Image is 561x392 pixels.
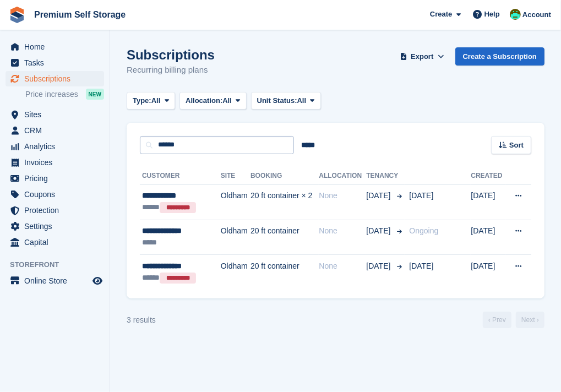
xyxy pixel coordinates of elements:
[6,219,104,234] a: menu
[471,184,505,220] td: [DATE]
[140,167,221,185] th: Customer
[366,225,393,237] span: [DATE]
[24,71,90,86] span: Subscriptions
[24,273,90,288] span: Online Store
[471,167,505,185] th: Created
[430,9,452,20] span: Create
[86,89,104,100] div: NEW
[24,235,90,250] span: Capital
[516,312,544,328] a: Next
[221,184,250,220] td: Oldham
[319,167,366,185] th: Allocation
[24,203,90,218] span: Protection
[6,123,104,138] a: menu
[6,71,104,86] a: menu
[6,273,104,288] a: menu
[24,139,90,154] span: Analytics
[471,255,505,290] td: [DATE]
[409,191,433,200] span: [DATE]
[151,95,161,106] span: All
[6,155,104,170] a: menu
[250,167,319,185] th: Booking
[510,9,521,20] img: Anthony Bell
[6,171,104,186] a: menu
[6,203,104,218] a: menu
[6,139,104,154] a: menu
[6,187,104,202] a: menu
[484,9,500,20] span: Help
[319,260,366,272] div: None
[25,88,104,100] a: Price increases NEW
[221,220,250,255] td: Oldham
[409,226,438,235] span: Ongoing
[483,312,511,328] a: Previous
[6,39,104,55] a: menu
[481,312,547,328] nav: Page
[24,107,90,122] span: Sites
[366,190,393,202] span: [DATE]
[250,184,319,220] td: 20 ft container × 2
[24,171,90,186] span: Pricing
[9,7,25,23] img: stora-icon-8386f47178a22dfd0bd8f6a31ec36ba5ce8667c1dd55bd0f319d3a0aa187defe.svg
[91,274,104,287] a: Preview store
[127,64,215,77] p: Recurring billing plans
[221,167,250,185] th: Site
[127,314,156,326] div: 3 results
[24,155,90,170] span: Invoices
[221,255,250,290] td: Oldham
[30,6,130,24] a: Premium Self Storage
[257,95,297,106] span: Unit Status:
[455,47,544,66] a: Create a Subscription
[509,140,524,151] span: Sort
[24,187,90,202] span: Coupons
[222,95,232,106] span: All
[6,107,104,122] a: menu
[250,255,319,290] td: 20 ft container
[250,220,319,255] td: 20 ft container
[366,167,405,185] th: Tenancy
[127,92,175,110] button: Type: All
[319,225,366,237] div: None
[25,89,78,100] span: Price increases
[179,92,247,110] button: Allocation: All
[409,262,433,270] span: [DATE]
[522,9,551,20] span: Account
[366,260,393,272] span: [DATE]
[319,190,366,202] div: None
[24,123,90,138] span: CRM
[127,47,215,62] h1: Subscriptions
[297,95,307,106] span: All
[6,55,104,70] a: menu
[398,47,446,66] button: Export
[251,92,321,110] button: Unit Status: All
[24,39,90,55] span: Home
[471,220,505,255] td: [DATE]
[6,235,104,250] a: menu
[24,219,90,234] span: Settings
[10,259,110,270] span: Storefront
[133,95,151,106] span: Type:
[411,51,433,62] span: Export
[24,55,90,70] span: Tasks
[186,95,222,106] span: Allocation:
